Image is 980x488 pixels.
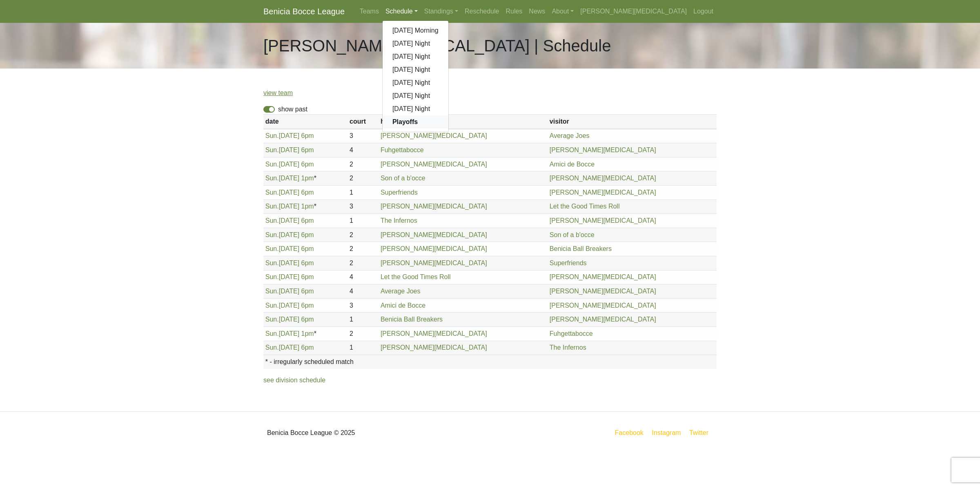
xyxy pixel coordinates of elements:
[265,161,279,168] span: Sun.
[381,288,421,295] a: Average Joes
[265,330,279,337] span: Sun.
[381,217,417,224] a: The Infernos
[347,256,379,270] td: 2
[461,3,503,20] a: Reschedule
[383,76,448,89] a: [DATE] Night
[381,330,487,337] a: [PERSON_NAME][MEDICAL_DATA]
[550,161,595,168] a: Amici de Bocce
[526,3,548,20] a: News
[347,270,379,284] td: 4
[265,260,279,266] span: Sun.
[550,189,656,196] a: [PERSON_NAME][MEDICAL_DATA]
[382,20,449,132] div: Schedule
[383,50,448,63] a: [DATE] Night
[263,355,717,369] th: * - irregularly scheduled match
[550,288,656,295] a: [PERSON_NAME][MEDICAL_DATA]
[550,344,586,351] a: The Infernos
[257,418,490,448] div: Benicia Bocce League © 2025
[381,260,487,266] a: [PERSON_NAME][MEDICAL_DATA]
[278,104,307,114] label: show past
[265,302,279,309] span: Sun.
[383,24,448,37] a: [DATE] Morning
[265,302,314,309] a: Sun.[DATE] 6pm
[347,242,379,256] td: 2
[265,175,314,182] a: Sun.[DATE] 1pm
[550,302,656,309] a: [PERSON_NAME][MEDICAL_DATA]
[263,3,345,20] a: Benicia Bocce League
[265,245,314,252] a: Sun.[DATE] 6pm
[381,273,451,280] a: Let the Good Times Roll
[577,3,690,20] a: [PERSON_NAME][MEDICAL_DATA]
[550,217,656,224] a: [PERSON_NAME][MEDICAL_DATA]
[690,3,717,20] a: Logout
[688,428,715,438] a: Twitter
[381,132,487,139] a: [PERSON_NAME][MEDICAL_DATA]
[550,231,595,238] a: Son of a b'occe
[347,341,379,355] td: 1
[347,298,379,313] td: 3
[356,3,382,20] a: Teams
[613,428,645,438] a: Facebook
[381,344,487,351] a: [PERSON_NAME][MEDICAL_DATA]
[381,175,425,182] a: Son of a b'occe
[383,63,448,76] a: [DATE] Night
[347,129,379,143] td: 3
[383,89,448,102] a: [DATE] Night
[265,217,314,224] a: Sun.[DATE] 6pm
[263,377,325,384] a: see division schedule
[263,36,611,55] h1: [PERSON_NAME][MEDICAL_DATA] | Schedule
[381,161,487,168] a: [PERSON_NAME][MEDICAL_DATA]
[265,189,314,196] a: Sun.[DATE] 6pm
[650,428,682,438] a: Instagram
[347,200,379,214] td: 3
[265,231,279,238] span: Sun.
[347,228,379,242] td: 2
[265,260,314,266] a: Sun.[DATE] 6pm
[265,344,314,351] a: Sun.[DATE] 6pm
[550,146,656,153] a: [PERSON_NAME][MEDICAL_DATA]
[381,245,487,252] a: [PERSON_NAME][MEDICAL_DATA]
[347,326,379,341] td: 2
[550,316,656,323] a: [PERSON_NAME][MEDICAL_DATA]
[383,115,448,129] a: Playoffs
[265,203,314,210] a: Sun.[DATE] 1pm
[263,115,347,129] th: date
[265,146,314,153] a: Sun.[DATE] 6pm
[550,203,620,210] a: Let the Good Times Roll
[379,115,548,129] th: home
[548,3,577,20] a: About
[265,273,279,280] span: Sun.
[265,245,279,252] span: Sun.
[265,231,314,238] a: Sun.[DATE] 6pm
[550,260,587,266] a: Superfriends
[381,231,487,238] a: [PERSON_NAME][MEDICAL_DATA]
[382,3,421,20] a: Schedule
[265,316,279,323] span: Sun.
[265,344,279,351] span: Sun.
[550,330,593,337] a: Fuhgettabocce
[263,89,293,96] a: view team
[502,3,526,20] a: Rules
[381,316,443,323] a: Benicia Ball Breakers
[550,245,612,252] a: Benicia Ball Breakers
[265,189,279,196] span: Sun.
[265,161,314,168] a: Sun.[DATE] 6pm
[347,157,379,171] td: 2
[265,132,314,139] a: Sun.[DATE] 6pm
[548,115,717,129] th: visitor
[421,3,461,20] a: Standings
[381,146,424,153] a: Fuhgettabocce
[550,273,656,280] a: [PERSON_NAME][MEDICAL_DATA]
[381,189,418,196] a: Superfriends
[265,316,314,323] a: Sun.[DATE] 6pm
[347,284,379,299] td: 4
[550,175,656,182] a: [PERSON_NAME][MEDICAL_DATA]
[347,115,379,129] th: court
[265,146,279,153] span: Sun.
[383,37,448,50] a: [DATE] Night
[265,330,314,337] a: Sun.[DATE] 1pm
[265,132,279,139] span: Sun.
[265,203,279,210] span: Sun.
[381,203,487,210] a: [PERSON_NAME][MEDICAL_DATA]
[265,288,314,295] a: Sun.[DATE] 6pm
